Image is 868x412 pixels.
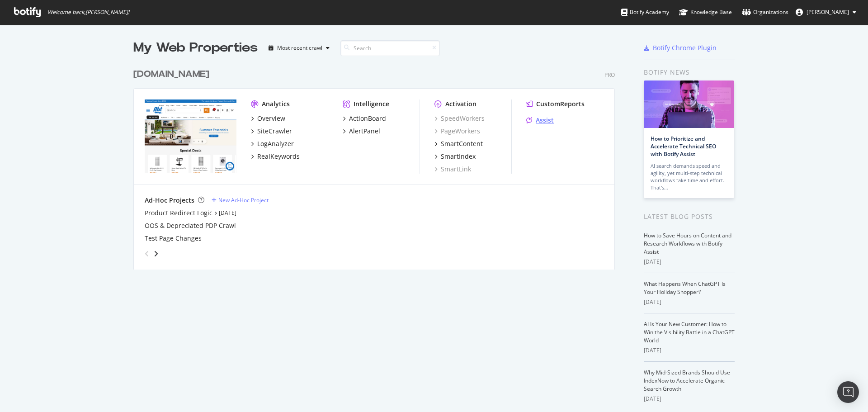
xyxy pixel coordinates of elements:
a: AlertPanel [343,127,380,136]
a: Botify Chrome Plugin [644,43,717,52]
a: SmartIndex [434,152,476,161]
div: SmartIndex [441,152,476,161]
div: Organizations [742,8,788,17]
a: CustomReports [526,99,585,109]
div: grid [133,57,622,270]
div: [DATE] [644,395,735,403]
a: How to Prioritize and Accelerate Technical SEO with Botify Assist [651,135,716,158]
div: AI search demands speed and agility, yet multi-step technical workflows take time and effort. Tha... [651,162,727,191]
div: [DATE] [644,346,735,355]
div: Intelligence [354,99,389,109]
div: ActionBoard [349,114,386,123]
a: SiteCrawler [251,127,292,136]
a: LogAnalyzer [251,139,294,148]
a: ActionBoard [343,114,386,123]
div: SiteCrawler [257,127,292,136]
a: AI Is Your New Customer: How to Win the Visibility Battle in a ChatGPT World [644,320,735,344]
div: AlertPanel [349,127,380,136]
a: RealKeywords [251,152,300,161]
div: Overview [257,114,285,123]
a: How to Save Hours on Content and Research Workflows with Botify Assist [644,232,731,256]
div: SmartContent [441,139,483,148]
div: [DOMAIN_NAME] [133,68,209,81]
div: Botify Chrome Plugin [653,43,717,52]
div: Knowledge Base [679,8,732,17]
div: Analytics [262,99,290,109]
div: My Web Properties [133,39,258,57]
div: [DATE] [644,258,735,266]
div: Most recent crawl [277,45,322,51]
div: RealKeywords [257,152,300,161]
div: Activation [445,99,476,109]
div: CustomReports [536,99,585,109]
div: [DATE] [644,298,735,306]
a: Why Mid-Sized Brands Should Use IndexNow to Accelerate Organic Search Growth [644,369,730,393]
a: SpeedWorkers [434,114,485,123]
img: How to Prioritize and Accelerate Technical SEO with Botify Assist [644,81,734,128]
div: angle-right [153,249,159,258]
a: What Happens When ChatGPT Is Your Holiday Shopper? [644,280,726,296]
a: Overview [251,114,285,123]
a: Assist [526,116,554,125]
a: Product Redirect Logic [145,208,212,218]
a: PageWorkers [434,127,480,136]
div: Botify Academy [621,8,669,17]
a: SmartLink [434,165,471,174]
button: [PERSON_NAME] [788,5,863,19]
div: Botify news [644,67,735,77]
span: Welcome back, [PERSON_NAME] ! [47,9,129,16]
img: abt.com [145,99,236,173]
div: Open Intercom Messenger [837,381,859,403]
div: Pro [604,71,615,79]
a: SmartContent [434,139,483,148]
div: Latest Blog Posts [644,212,735,222]
div: LogAnalyzer [257,139,294,148]
div: angle-left [141,246,153,261]
div: Ad-Hoc Projects [145,196,194,205]
a: Test Page Changes [145,234,202,243]
span: Michelle Stephens [807,8,849,16]
a: New Ad-Hoc Project [212,196,269,204]
div: Assist [536,116,554,125]
button: Most recent crawl [265,41,333,55]
div: New Ad-Hoc Project [218,196,269,204]
a: [DATE] [219,209,236,217]
input: Search [340,40,440,56]
a: OOS & Depreciated PDP Crawl [145,221,236,230]
a: [DOMAIN_NAME] [133,68,213,81]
